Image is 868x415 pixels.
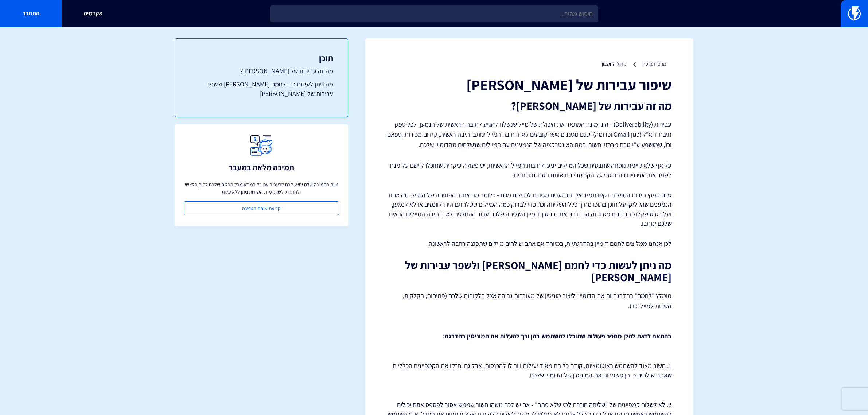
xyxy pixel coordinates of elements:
h3: תמיכה מלאה במעבר [229,163,294,172]
h2: מה ניתן לעשות כדי לחמם [PERSON_NAME] ולשפר עבירות של [PERSON_NAME] [387,259,672,283]
a: קביעת שיחת הטמעה [184,201,339,215]
a: מה זה עבירות של [PERSON_NAME]? [190,66,333,76]
p: עבירות (Deliverability) - הינו מונח המתאר את היכולת של מייל שנשלח להגיע לתיבה הראשית של הנמען. לכ... [387,119,672,150]
input: חיפוש מהיר... [270,5,598,22]
p: על אף שלא קיימת נוסחה שתבטיח שכל המיילים יגיעו לתיבות המייל הראשיות, יש פעולה עיקרית שתוכלו ליישם... [387,161,672,179]
p: סנני ספקי תיבות המייל בודקים תמיד איך הנמענים מגיבים למיילים מכם - כלומר מה אחוזי הפתיחה של המייל... [387,190,672,228]
p: צוות התמיכה שלנו יסייע לכם להעביר את כל המידע מכל הכלים שלכם לתוך פלאשי ולהתחיל לשווק מיד, השירות... [184,181,339,195]
p: 1. חשוב מאוד להשתמש באוטומציות, קודם כל הם מאוד יעילות ויובילו להכנסות, אבל גם יחזקו את הקמפיינים... [387,352,672,380]
p: מומלץ "לחמם" בהדרגתיות את הדומיין וליצור מוניטין של מעורבות גבוהה אצל הלקוחות שלכם (פתיחות, הקלקו... [387,291,672,311]
h1: שיפור עבירות של [PERSON_NAME] [387,77,672,93]
h3: תוכן [190,53,333,63]
strong: בהתאם לזאת להלן מספר פעולות שתוכלו להשתמש בהן וכך להעלות את המוניטין בהדרגה: [443,332,672,340]
a: מרכז תמיכה [643,61,666,67]
h2: מה זה עבירות של [PERSON_NAME]? [387,100,672,112]
p: לכן אנחנו ממליצים לחמם דומיין בהדרגתיות, במיוחד אם אתם שולחים מיילים שתפוצה רחבה לראשונה. [387,239,672,248]
a: מה ניתן לעשות כדי לחמם [PERSON_NAME] ולשפר עבירות של [PERSON_NAME] [190,79,333,98]
a: ניהול החשבון [602,61,626,67]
